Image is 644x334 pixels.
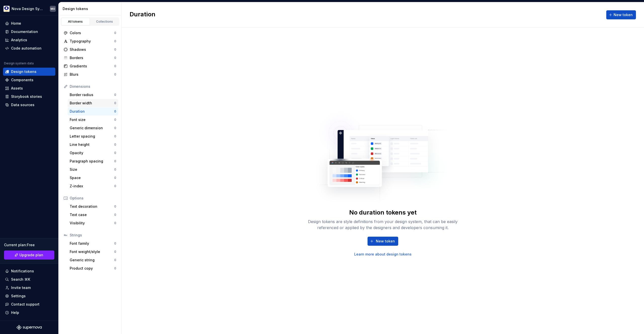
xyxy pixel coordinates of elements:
div: Help [11,310,19,315]
div: Data sources [11,102,34,107]
a: Home [3,19,55,27]
span: Upgrade plan [19,253,43,258]
div: Text decoration [70,204,114,209]
div: 0 [114,118,116,122]
a: Font family0 [68,239,118,247]
div: Invite team [11,285,31,290]
div: Font size [70,117,114,122]
div: Collections [92,20,117,24]
div: 0 [114,266,116,270]
a: Upgrade plan [4,251,54,260]
a: Product copy0 [68,264,118,272]
a: Analytics [3,36,55,44]
div: 0 [114,39,116,43]
a: Assets [3,84,55,92]
div: Border width [70,101,114,106]
div: 0 [114,168,116,172]
div: Font weight/style [70,249,114,254]
button: Contact support [3,300,55,308]
div: Duration [70,109,114,114]
span: New token [376,239,395,244]
a: Typography0 [62,37,118,45]
div: 0 [114,204,116,208]
div: Search ⌘K [11,277,30,282]
button: Search ⌘K [3,275,55,283]
div: Options [70,196,116,201]
a: Borders0 [62,54,118,62]
div: 0 [114,64,116,68]
div: No duration tokens yet [349,208,417,217]
a: Visibility0 [68,219,118,227]
div: MO [51,7,55,11]
div: 0 [114,93,116,97]
div: 0 [114,72,116,76]
a: Generic string0 [68,256,118,264]
a: Data sources [3,101,55,109]
a: Opacity0 [68,149,118,157]
div: 0 [114,134,116,138]
div: Notifications [11,269,34,274]
div: Size [70,167,114,172]
a: Duration0 [68,107,118,115]
div: Gradients [70,64,114,69]
a: Components [3,76,55,84]
div: Current plan : Free [4,242,54,247]
a: Documentation [3,28,55,36]
a: Storybook stories [3,93,55,101]
div: Opacity [70,150,114,155]
div: Borders [70,55,114,60]
svg: Supernova Logo [17,325,42,330]
button: New token [368,237,398,246]
h2: Duration [130,10,155,19]
div: Z-index [70,184,114,189]
a: Gradients0 [62,62,118,70]
div: Colors [70,30,114,35]
a: Text case0 [68,211,118,219]
a: Generic dimension0 [68,124,118,132]
div: Product copy [70,266,114,271]
div: Documentation [11,29,38,34]
div: Shadows [70,47,114,52]
a: Paragraph spacing0 [68,157,118,165]
div: Components [11,77,33,82]
a: Line height0 [68,141,118,149]
a: Border radius0 [68,91,118,99]
a: Font weight/style0 [68,248,118,256]
div: 0 [114,250,116,254]
a: Z-index0 [68,182,118,190]
a: Border width0 [68,99,118,107]
div: Paragraph spacing [70,159,114,164]
button: Nova Design SystemMO [1,3,57,14]
a: Space0 [68,174,118,182]
a: Colors0 [62,29,118,37]
div: 0 [114,31,116,35]
div: 0 [114,151,116,155]
div: 0 [114,241,116,245]
div: Contact support [11,302,39,307]
span: New token [614,12,633,17]
div: Text case [70,212,114,217]
div: Border radius [70,92,114,97]
div: Typography [70,39,114,44]
a: Learn more about design tokens [354,252,412,257]
a: Invite team [3,284,55,292]
a: Text decoration0 [68,202,118,211]
div: 0 [114,109,116,113]
div: Design tokens are style definitions from your design system, that can be easily referenced or app... [302,219,463,231]
div: Generic dimension [70,126,114,131]
div: Design system data [4,61,34,65]
a: Font size0 [68,116,118,124]
a: Code automation [3,44,55,52]
button: New token [606,10,636,19]
div: Home [11,21,21,26]
div: Storybook stories [11,94,42,99]
div: Design tokens [63,6,119,11]
div: Font family [70,241,114,246]
a: Design tokens [3,68,55,76]
div: Blurs [70,72,114,77]
div: Strings [70,233,116,238]
div: Letter spacing [70,134,114,139]
div: 0 [114,176,116,180]
div: All tokens [63,20,88,24]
